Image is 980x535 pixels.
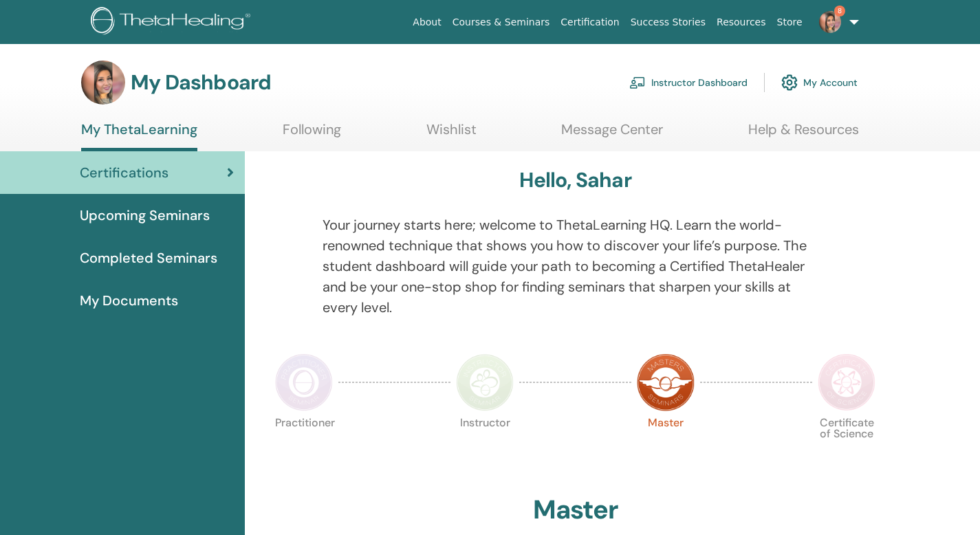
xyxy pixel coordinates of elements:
[80,205,210,226] span: Upcoming Seminars
[533,494,618,526] h2: Master
[81,61,125,105] img: default.jpg
[275,353,333,411] img: Practitioner
[555,10,624,35] a: Certification
[275,417,333,475] p: Practitioner
[456,353,514,411] img: Instructor
[818,417,875,475] p: Certificate of Science
[283,121,341,148] a: Following
[80,248,217,268] span: Completed Seminars
[561,121,663,148] a: Message Center
[637,353,695,411] img: Master
[456,417,514,475] p: Instructor
[819,11,841,33] img: default.jpg
[81,121,197,151] a: My ThetaLearning
[447,10,556,35] a: Courses & Seminars
[781,67,858,98] a: My Account
[323,215,829,318] p: Your journey starts here; welcome to ThetaLearning HQ. Learn the world-renowned technique that sh...
[818,353,875,411] img: Certificate of Science
[834,6,845,17] span: 8
[91,7,255,38] img: logo.png
[625,10,711,35] a: Success Stories
[80,162,168,183] span: Certifications
[772,10,808,35] a: Store
[781,71,798,94] img: cog.svg
[629,67,748,98] a: Instructor Dashboard
[407,10,446,35] a: About
[748,121,859,148] a: Help & Resources
[426,121,477,148] a: Wishlist
[629,76,646,89] img: chalkboard-teacher.svg
[519,168,631,193] h3: Hello, Sahar
[711,10,772,35] a: Resources
[131,70,271,95] h3: My Dashboard
[637,417,695,475] p: Master
[80,290,178,311] span: My Documents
